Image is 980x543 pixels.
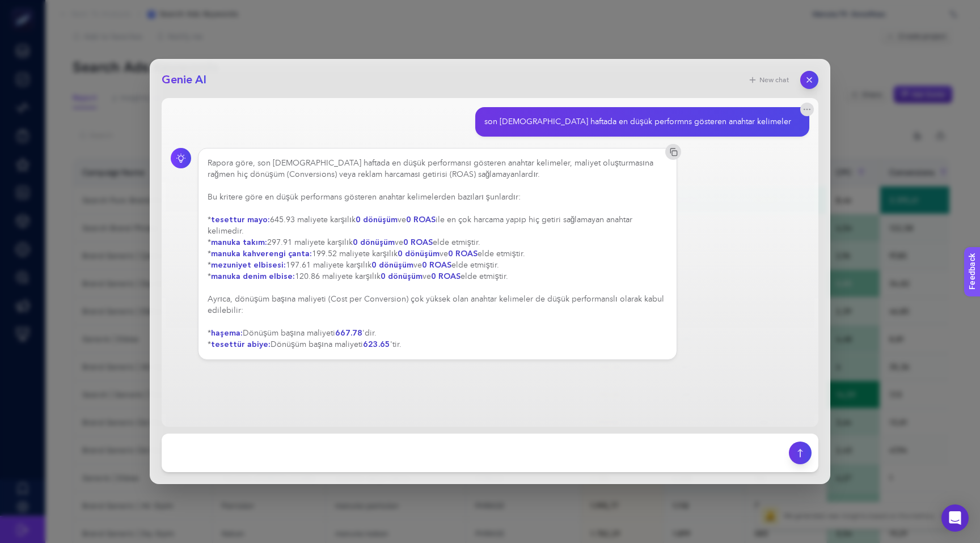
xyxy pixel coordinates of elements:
[211,339,271,350] strong: tesettür abiye:
[665,144,681,160] button: Copy
[363,339,390,350] strong: 623.65
[353,237,395,248] strong: 0 dönüşüm
[211,214,270,225] strong: tesettur mayo:
[335,328,362,338] strong: 667.78
[741,72,796,88] button: New chat
[211,248,312,259] strong: manuka kahverengi çanta:
[431,271,461,282] strong: 0 ROAS
[7,3,43,12] span: Feedback
[381,271,423,282] strong: 0 dönüşüm
[406,214,436,225] strong: 0 ROAS
[211,328,243,338] strong: haşema:
[484,116,791,128] div: son [DEMOGRAPHIC_DATA] haftada en düşük performns gösteren anahtar kelimeler
[422,260,451,270] strong: 0 ROAS
[398,248,440,259] strong: 0 dönüşüm
[356,214,398,225] strong: 0 dönüşüm
[162,72,206,88] h2: Genie AI
[371,260,413,270] strong: 0 dönüşüm
[211,237,267,248] strong: manuka takım:
[941,504,969,532] div: Open Intercom Messenger
[448,248,478,259] strong: 0 ROAS
[208,158,668,350] div: Rapora göre, son [DEMOGRAPHIC_DATA] haftada en düşük performansı gösteren anahtar kelimeler, mali...
[403,237,433,248] strong: 0 ROAS
[211,260,286,270] strong: mezuniyet elbisesi:
[211,271,295,282] strong: manuka denim elbise:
